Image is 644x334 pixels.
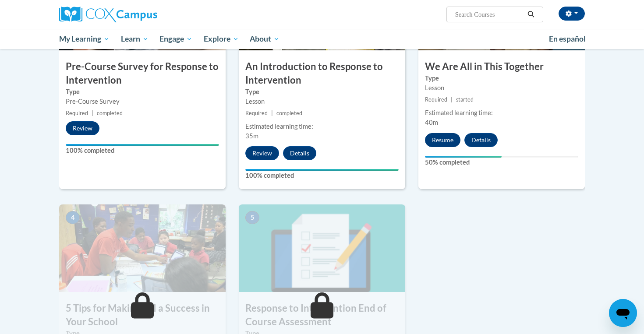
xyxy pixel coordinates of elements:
h3: Response to Intervention End of Course Assessment [239,302,405,329]
label: 50% completed [425,158,578,167]
div: Main menu [46,29,598,49]
iframe: Button to launch messaging window [609,299,637,327]
div: Lesson [425,83,578,93]
span: Required [245,110,268,116]
span: Explore [204,34,239,44]
div: Lesson [245,97,399,106]
div: Pre-Course Survey [66,97,219,106]
span: | [271,110,273,116]
a: Cox Campus [59,7,226,22]
img: Course Image [239,204,405,292]
input: Search Courses [454,9,524,20]
button: Search [524,9,538,20]
span: 40m [425,119,438,126]
label: 100% completed [66,146,219,155]
span: Required [425,96,447,103]
button: Resume [425,133,460,147]
a: My Learning [53,29,115,49]
div: Your progress [66,144,219,146]
label: Type [425,74,578,83]
div: Your progress [245,169,399,171]
span: | [92,110,93,116]
label: 100% completed [245,171,399,180]
button: Account Settings [559,7,585,21]
span: About [250,34,280,44]
label: Type [245,87,399,97]
div: Estimated learning time: [425,108,578,118]
a: En español [543,30,591,48]
span: 5 [245,211,259,224]
span: En español [549,34,586,43]
button: Review [245,146,279,160]
span: Engage [159,34,192,44]
img: Cox Campus [59,7,157,22]
span: 4 [66,211,80,224]
span: completed [276,110,302,116]
h3: Pre-Course Survey for Response to Intervention [59,60,226,87]
h3: We Are All in This Together [418,60,585,74]
label: Type [66,87,219,97]
span: Learn [121,34,149,44]
a: About [244,29,286,49]
button: Details [283,146,316,160]
span: started [456,96,474,103]
a: Explore [198,29,244,49]
div: Estimated learning time: [245,122,399,131]
span: Required [66,110,88,116]
h3: 5 Tips for Making RTI a Success in Your School [59,302,226,329]
span: | [451,96,453,103]
div: Your progress [425,156,502,158]
span: My Learning [59,34,110,44]
button: Details [464,133,498,147]
a: Engage [154,29,198,49]
span: completed [97,110,123,116]
a: Learn [115,29,154,49]
button: Review [66,121,99,135]
img: Course Image [59,204,226,292]
span: 35m [245,132,258,140]
h3: An Introduction to Response to Intervention [239,60,405,87]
